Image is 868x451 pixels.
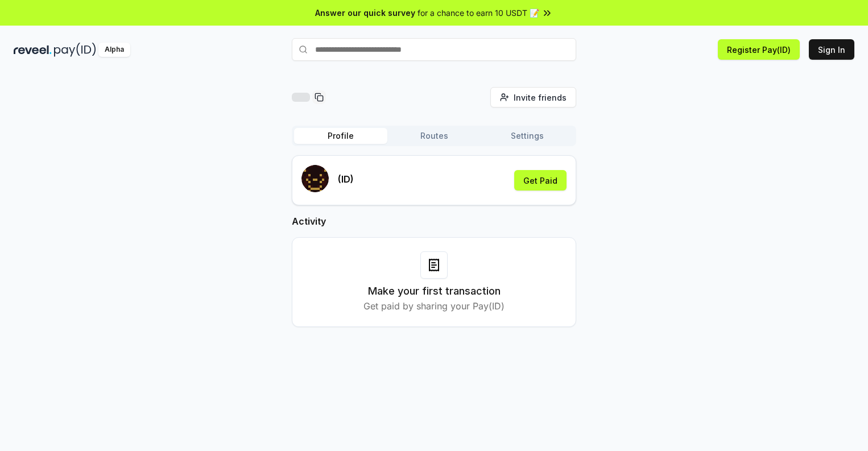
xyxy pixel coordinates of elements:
[98,43,130,57] div: Alpha
[294,128,387,144] button: Profile
[363,299,505,313] p: Get paid by sharing your Pay(ID)
[292,214,576,228] h2: Activity
[514,170,567,191] button: Get Paid
[14,43,52,57] img: reveel_dark
[718,39,800,60] button: Register Pay(ID)
[315,7,415,19] span: Answer our quick survey
[809,39,854,60] button: Sign In
[418,7,539,19] span: for a chance to earn 10 USDT 📝
[54,43,96,57] img: pay_id
[514,92,567,104] span: Invite friends
[387,128,481,144] button: Routes
[481,128,574,144] button: Settings
[338,172,354,186] p: (ID)
[490,87,576,107] button: Invite friends
[368,283,501,299] h3: Make your first transaction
